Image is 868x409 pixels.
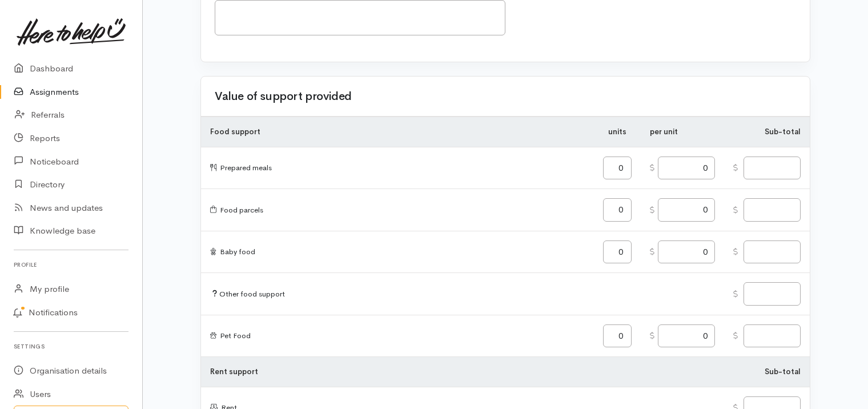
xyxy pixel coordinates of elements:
[14,257,128,272] h6: Profile
[594,117,641,147] td: units
[201,315,594,357] td: Pet Food
[641,117,724,147] td: per unit
[201,231,594,273] td: Baby food
[201,189,594,231] td: Food parcels
[210,367,258,376] b: Rent support
[14,339,128,354] h6: Settings
[210,127,260,137] b: Food support
[724,357,810,387] td: Sub-total
[724,117,810,147] td: Sub-total
[215,90,352,103] h2: Value of support provided
[201,273,724,315] td: Other food support
[201,147,594,189] td: Prepared meals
